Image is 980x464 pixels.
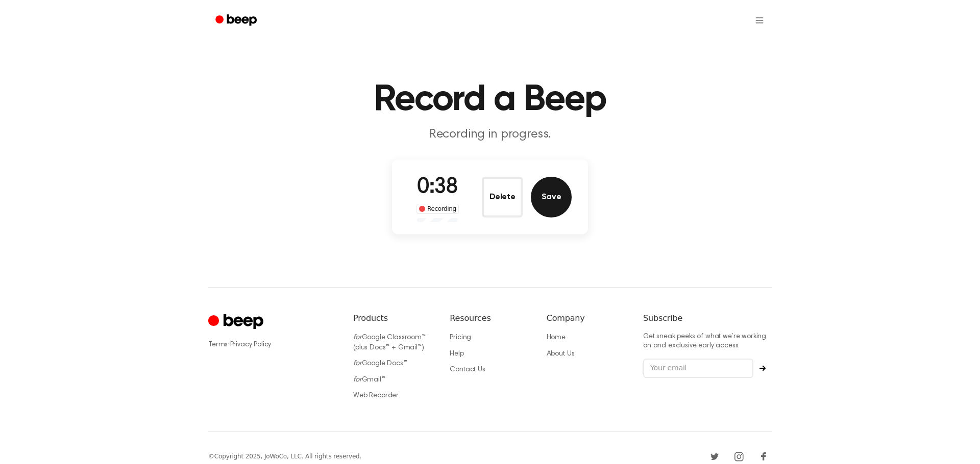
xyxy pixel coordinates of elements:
h1: Record a Beep [229,81,751,118]
button: Open menu [747,8,772,33]
h6: Subscribe [643,312,772,324]
a: Beep [208,11,266,31]
h6: Company [547,312,627,324]
a: Home [547,334,566,341]
a: forGoogle Docs™ [353,360,407,367]
h6: Products [353,312,433,324]
a: Pricing [450,334,471,341]
i: for [353,334,362,341]
a: forGoogle Classroom™ (plus Docs™ + Gmail™) [353,334,426,351]
a: Privacy Policy [230,341,272,348]
p: Recording in progress. [294,126,686,143]
i: for [353,376,362,384]
i: for [353,360,362,367]
p: Get sneak peeks of what we’re working on and exclusive early access. [643,333,772,350]
div: · [208,340,337,350]
a: Web Recorder [353,392,399,399]
a: forGmail™ [353,376,385,384]
a: Terms [208,341,228,348]
a: About Us [547,350,575,358]
div: Recording [416,204,459,214]
a: Help [450,350,463,358]
a: Contact Us [450,366,485,373]
div: © Copyright 2025, JoWoCo, LLC. All rights reserved. [208,452,361,461]
h6: Resources [450,312,530,324]
a: Cruip [208,312,266,332]
button: Subscribe [753,365,772,371]
button: Delete Audio Record [482,177,523,217]
button: Save Audio Record [531,177,572,217]
span: 0:38 [417,177,458,198]
input: Your email [643,359,753,378]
